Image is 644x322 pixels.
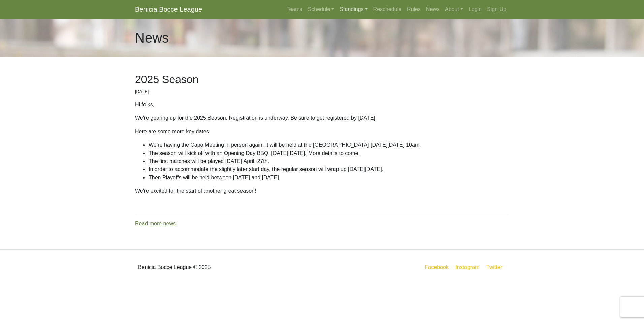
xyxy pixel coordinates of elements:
p: Here are some more key dates: [135,128,509,136]
p: [DATE] [135,88,509,95]
div: Benicia Bocce League © 2025 [130,255,322,279]
a: Login [466,3,484,16]
li: We’re having the Capo Meeting in person again. It will be held at the [GEOGRAPHIC_DATA] [DATE][DA... [149,141,509,149]
li: In order to accommodate the slightly later start day, the regular season will wrap up [DATE][DATE]. [149,165,509,173]
h2: 2025 Season [135,73,509,86]
a: Reschedule [371,3,405,16]
a: Benicia Bocce League [135,3,202,16]
a: About [442,3,466,16]
a: Twitter [485,263,508,271]
a: Facebook [424,263,450,271]
a: Schedule [305,3,337,16]
a: Standings [337,3,370,16]
a: Rules [404,3,423,16]
p: We're excited for the start of another great season! [135,187,509,195]
li: Then Playoffs will be held between [DATE] and [DATE]. [149,173,509,182]
a: News [423,3,442,16]
h1: News [135,30,169,46]
p: We're gearing up for the 2025 Season. Registration is underway. Be sure to get registered by [DATE]. [135,114,509,122]
li: The season will kick off with an Opening Day BBQ, [DATE][DATE]. More details to come. [149,149,509,157]
p: Hi folks, [135,101,509,109]
a: Sign Up [484,3,509,16]
a: Instagram [454,263,481,271]
a: Read more news [135,221,176,226]
a: Teams [284,3,305,16]
li: The first matches will be played [DATE] April, 27th. [149,157,509,165]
